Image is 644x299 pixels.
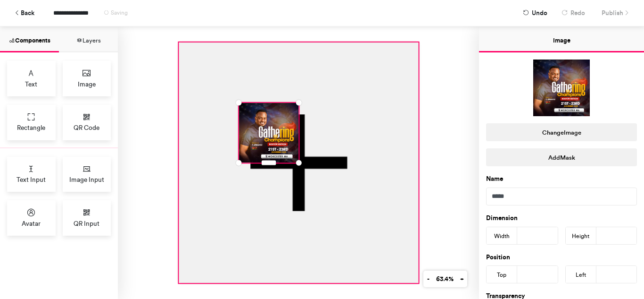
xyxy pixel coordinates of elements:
span: Image Input [69,175,104,184]
button: - [423,271,433,287]
div: Left [566,266,596,284]
label: Position [486,253,510,262]
button: Undo [518,5,552,21]
button: + [456,271,467,287]
button: Layers [59,26,118,52]
span: Saving [111,9,128,16]
button: Back [9,5,39,21]
button: ChangeImage [486,123,637,141]
span: Text Input [17,175,46,184]
span: Text [25,79,37,89]
div: Height [566,227,596,245]
div: Width [487,227,517,245]
span: Avatar [22,219,41,228]
label: Dimension [486,214,518,223]
button: Image [479,26,644,52]
div: Top [487,266,517,284]
span: QR Code [74,123,99,132]
button: 63.4% [432,271,457,287]
span: QR Input [74,219,99,228]
span: Rectangle [17,123,45,132]
label: Name [486,174,503,184]
span: Undo [532,5,547,21]
span: Image [78,79,96,89]
button: AddMask [486,148,637,166]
